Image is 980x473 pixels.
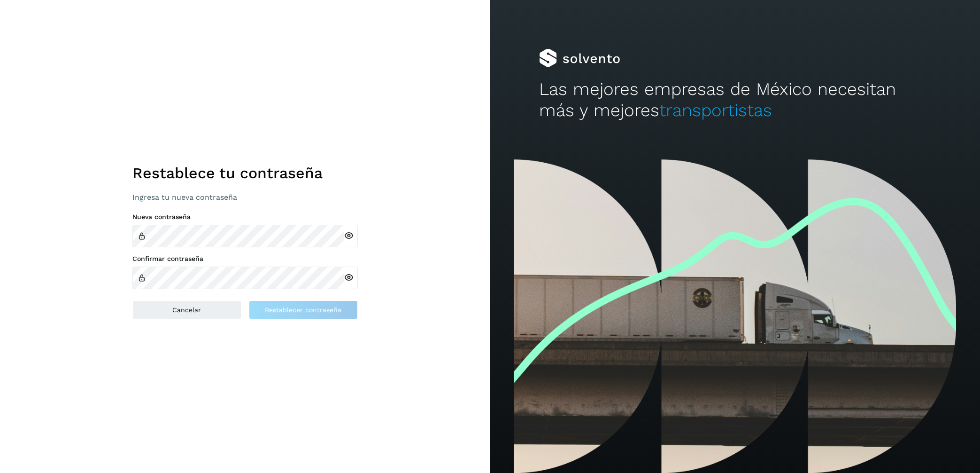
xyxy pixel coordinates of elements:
h1: Restablece tu contraseña [132,164,358,182]
span: transportistas [659,100,772,120]
button: Restablecer contraseña [249,300,358,319]
label: Nueva contraseña [132,213,358,221]
span: Restablecer contraseña [265,307,341,313]
span: Cancelar [172,307,201,313]
label: Confirmar contraseña [132,255,358,263]
button: Cancelar [132,300,241,319]
h2: Las mejores empresas de México necesitan más y mejores [539,79,931,121]
p: Ingresa tu nueva contraseña [132,193,358,202]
